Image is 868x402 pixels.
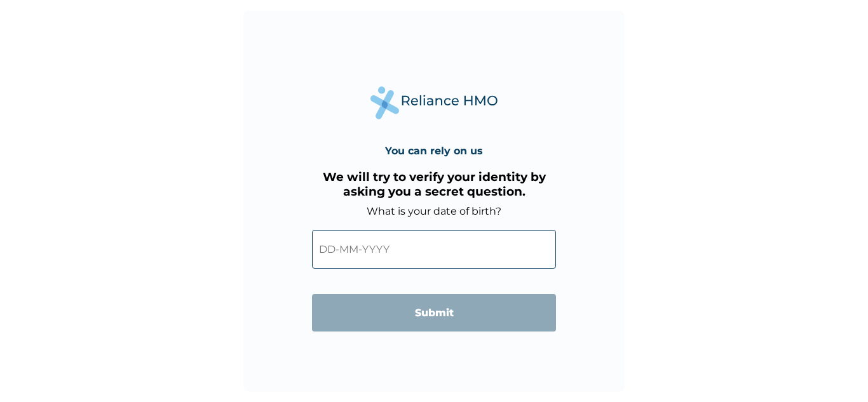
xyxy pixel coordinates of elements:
img: Reliance Health's Logo [370,86,498,119]
label: What is your date of birth? [367,205,501,217]
input: DD-MM-YYYY [312,230,556,269]
h4: You can rely on us [385,145,483,157]
input: Submit [312,294,556,332]
h3: We will try to verify your identity by asking you a secret question. [312,170,556,199]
